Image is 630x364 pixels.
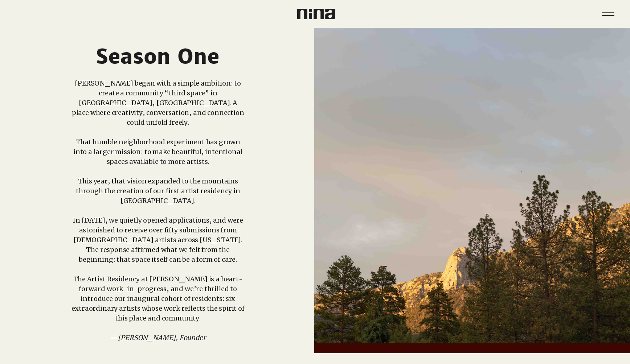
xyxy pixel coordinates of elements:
[96,44,219,69] span: Season One
[297,9,335,19] img: Nina Logo CMYK_Charcoal.png
[70,215,246,264] p: In [DATE], we quietly opened applications, and were astonished to receive over fifty submissions ...
[314,28,630,343] img: tahquitz peak_nina_idyllwild.jpg
[70,176,246,206] p: This year, that vision expanded to the mountains through the creation of our first artist residen...
[597,3,619,25] nav: Site
[70,137,246,166] p: That humble neighborhood experiment has grown into a larger mission: to make beautiful, intention...
[70,333,246,343] p: —
[70,78,246,127] p: [PERSON_NAME] began with a simple ambition: to create a community “third space” in [GEOGRAPHIC_DA...
[597,3,619,25] button: Menu
[70,274,246,323] p: The Artist Residency at [PERSON_NAME] is a heart-forward work-in-progress, and we’re thrilled to ...
[118,334,206,342] span: [PERSON_NAME], Founder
